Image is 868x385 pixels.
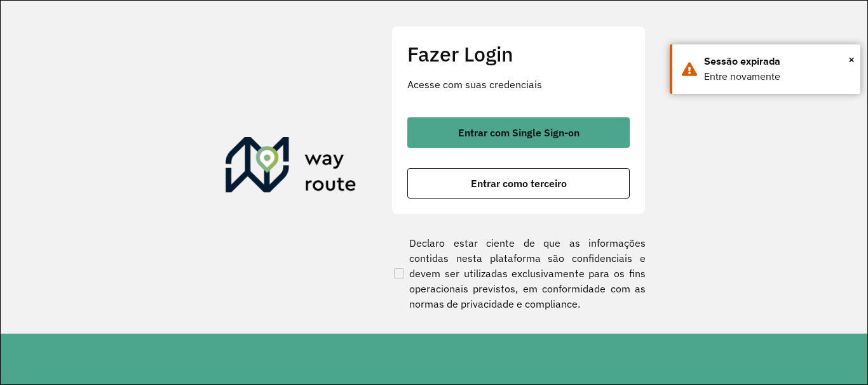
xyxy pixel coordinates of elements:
img: Roteirizador AmbevTech [226,137,356,198]
div: Entre novamente [704,69,851,84]
button: button [407,117,630,148]
button: button [407,168,630,199]
span: Entrar como terceiro [471,178,567,188]
span: × [848,50,855,69]
button: Close [848,50,855,69]
label: Declaro estar ciente de que as informações contidas nesta plataforma são confidenciais e devem se... [391,235,646,311]
h2: Fazer Login [407,42,630,66]
div: Sessão expirada [704,54,851,69]
span: Entrar com Single Sign-on [458,127,580,138]
p: Acesse com suas credenciais [407,77,630,92]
